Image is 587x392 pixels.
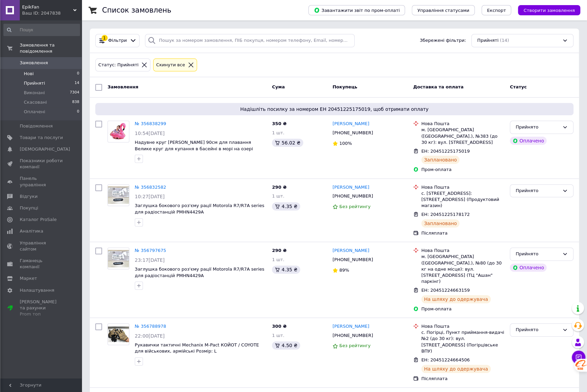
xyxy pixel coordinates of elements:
[20,135,63,141] span: Товари та послуги
[421,295,491,303] div: На шляху до одержувача
[332,323,369,330] a: [PERSON_NAME]
[332,257,373,262] span: [PHONE_NUMBER]
[20,205,38,211] span: Покупці
[272,266,300,274] div: 4.35 ₴
[572,351,585,364] button: Чат з покупцем
[421,121,504,127] div: Нова Пошта
[20,175,63,188] span: Панель управління
[135,203,264,215] a: Заглушка бокового роз'єму рації Motorola R7/R7A series для радіостанцій PMHN4429A
[97,62,140,69] div: Статус: Прийняті
[108,186,129,204] img: Фото товару
[20,60,48,66] span: Замовлення
[135,131,165,136] span: 10:54[DATE]
[272,248,287,253] span: 290 ₴
[272,121,287,126] span: 350 ₴
[272,193,284,199] span: 1 шт.
[516,124,559,131] div: Прийнято
[272,333,284,338] span: 1 шт.
[516,326,559,334] div: Прийнято
[272,185,287,190] span: 290 ₴
[421,248,504,254] div: Нова Пошта
[272,341,300,350] div: 4.50 ₴
[421,149,470,154] span: ЕН: 20451225175019
[420,37,466,44] span: Збережені фільтри:
[20,158,63,170] span: Показники роботи компанії
[500,38,509,43] span: (14)
[272,130,284,135] span: 1 шт.
[413,84,463,89] span: Доставка та оплата
[24,90,45,96] span: Виконані
[20,193,37,200] span: Відгуки
[20,299,63,318] span: [PERSON_NAME] та рахунки
[272,324,287,329] span: 300 ₴
[523,8,575,13] span: Створити замовлення
[72,99,79,105] span: 838
[339,343,371,348] span: Без рейтингу
[24,80,45,86] span: Прийняті
[135,324,166,329] a: № 356788978
[20,42,82,54] span: Замовлення та повідомлення
[421,288,470,293] span: ЕН: 20451224663159
[20,240,63,252] span: Управління сайтом
[339,141,352,146] span: 100%
[272,84,284,89] span: Cума
[108,323,129,345] a: Фото товару
[332,84,357,89] span: Покупець
[135,257,165,263] span: 23:17[DATE]
[24,99,47,105] span: Скасовані
[135,140,253,151] a: Надувне круг [PERSON_NAME] 90см для плавання Велике круг для купання в басейні в морі на озері
[487,8,506,13] span: Експорт
[511,7,580,13] a: Створити замовлення
[77,71,79,77] span: 0
[477,37,498,44] span: Прийняті
[135,267,264,278] a: Заглушка бокового роз'єму рації Motorola R7/R7A series для радіостанцій PMHN4429A
[417,8,469,13] span: Управління статусами
[339,204,371,209] span: Без рейтингу
[421,306,504,312] div: Пром-оплата
[421,254,504,285] div: м. [GEOGRAPHIC_DATA] ([GEOGRAPHIC_DATA].), №80 (до 30 кг на одне місце): вул. [STREET_ADDRESS] (Т...
[24,71,34,77] span: Нові
[421,365,491,373] div: На шляху до одержувача
[272,202,300,210] div: 4.35 ₴
[145,34,355,47] input: Пошук за номером замовлення, ПІБ покупця, номером телефону, Email, номером накладної
[332,130,373,135] span: [PHONE_NUMBER]
[332,193,373,199] span: [PHONE_NUMBER]
[421,376,504,382] div: Післяплата
[75,80,79,86] span: 14
[518,5,580,15] button: Створити замовлення
[272,139,303,147] div: 56.02 ₴
[20,123,53,129] span: Повідомлення
[421,190,504,209] div: с. [STREET_ADDRESS]: [STREET_ADDRESS] (Продуктовий магазин)
[421,156,460,164] div: Заплановано
[332,121,369,127] a: [PERSON_NAME]
[102,6,171,14] h1: Список замовлень
[20,146,70,152] span: [DEMOGRAPHIC_DATA]
[108,326,129,342] img: Фото товару
[108,37,127,44] span: Фільтри
[20,287,54,293] span: Налаштування
[421,329,504,354] div: с. Погірці, Пункт приймання-видачі №2 (до 30 кг): вул. [STREET_ADDRESS] (Погірцівське ВПУ)
[308,5,405,15] button: Завантажити звіт по пром-оплаті
[314,7,400,13] span: Завантажити звіт по пром-оплаті
[135,333,165,339] span: 22:00[DATE]
[108,84,138,89] span: Замовлення
[332,333,373,338] span: [PHONE_NUMBER]
[421,212,470,217] span: ЕН: 20451225178172
[135,185,166,190] a: № 356832582
[24,109,45,115] span: Оплачені
[510,137,547,145] div: Оплачено
[3,24,80,36] input: Пошук
[510,84,527,89] span: Статус
[22,10,82,16] div: Ваш ID: 2047838
[482,5,511,15] button: Експорт
[135,248,166,253] a: № 356797675
[20,228,43,234] span: Аналітика
[421,127,504,146] div: м. [GEOGRAPHIC_DATA] ([GEOGRAPHIC_DATA].), №383 (до 30 кг): вул. [STREET_ADDRESS]
[421,219,460,227] div: Заплановано
[135,194,165,199] span: 10:27[DATE]
[421,357,470,362] span: ЕН: 20451224664506
[20,258,63,270] span: Гаманець компанії
[108,122,129,141] img: Фото товару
